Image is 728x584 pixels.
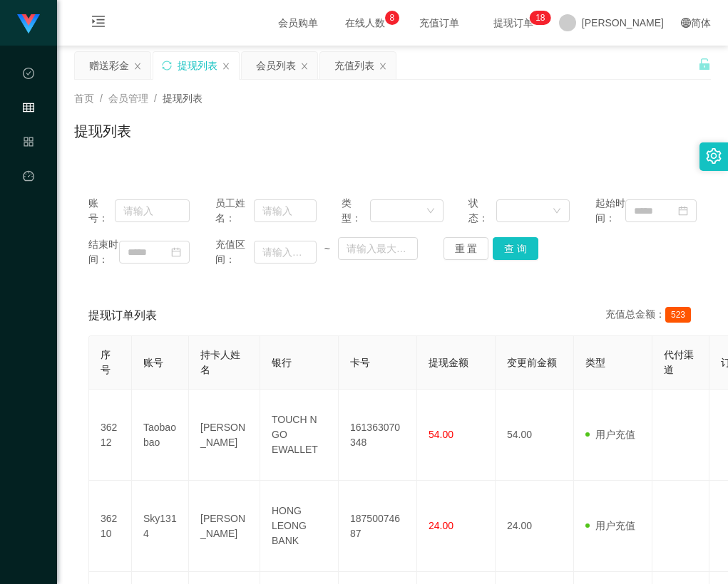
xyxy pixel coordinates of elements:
span: 类型 [585,357,605,368]
h1: 提现列表 [74,120,131,142]
span: 提现订单 [486,18,540,28]
td: 24.00 [496,481,574,572]
span: 提现金额 [429,357,468,368]
input: 请输入 [115,199,190,222]
p: 1 [535,11,540,25]
td: Sky1314 [132,481,189,572]
span: 变更前金额 [507,357,557,368]
span: 状态： [468,196,496,226]
span: 类型： [342,196,369,226]
span: 用户充值 [585,429,635,440]
span: 会员管理 [23,103,34,229]
i: 图标: close [300,62,309,71]
td: 161363070348 [339,390,417,481]
span: 产品管理 [23,137,34,264]
td: [PERSON_NAME] [189,390,260,481]
div: 提现列表 [178,52,217,79]
div: 充值总金额： [605,307,697,324]
span: 提现列表 [163,93,202,104]
span: 24.00 [429,520,453,531]
i: 图标: global [681,18,691,28]
span: 数据中心 [23,68,34,195]
td: 36210 [89,481,132,572]
span: / [100,93,103,104]
td: [PERSON_NAME] [189,481,260,572]
span: 用户充值 [585,520,635,531]
p: 8 [540,11,545,25]
i: 图标: table [23,95,34,124]
span: 充值区间： [215,237,254,267]
span: 持卡人姓名 [200,349,240,375]
i: 图标: calendar [171,247,181,257]
button: 查 询 [493,237,538,260]
span: 结束时间： [88,237,119,267]
td: HONG LEONG BANK [260,481,339,572]
button: 重 置 [444,237,489,260]
span: ~ [317,241,338,256]
i: 图标: close [133,62,142,71]
span: 523 [665,307,691,323]
i: 图标: appstore-o [23,130,34,158]
div: 会员列表 [256,52,296,79]
a: 图标: dashboard平台首页 [23,162,34,306]
span: 在线人数 [338,18,392,28]
div: 充值列表 [334,52,374,79]
sup: 8 [385,11,399,25]
td: 18750074687 [339,481,417,572]
span: 起始时间： [595,196,626,226]
input: 请输入最小值为 [254,241,317,264]
td: 36212 [89,390,132,481]
span: 代付渠道 [664,349,694,375]
span: 账号： [88,196,115,226]
span: 54.00 [429,429,453,440]
div: 赠送彩金 [89,52,129,79]
input: 请输入最大值为 [338,237,418,260]
i: 图标: down [426,207,435,217]
span: 会员管理 [108,93,148,104]
span: 首页 [74,93,94,104]
span: / [154,93,157,104]
input: 请输入 [254,199,317,222]
sup: 18 [530,11,550,25]
i: 图标: down [553,207,561,217]
span: 账号 [143,357,163,368]
i: 图标: menu-unfold [74,1,123,46]
span: 充值订单 [412,18,466,28]
span: 序号 [101,349,111,375]
span: 卡号 [350,357,370,368]
p: 8 [390,11,395,25]
td: Taobaobao [132,390,189,481]
span: 提现订单列表 [88,307,157,324]
i: 图标: calendar [678,206,688,216]
i: 图标: close [222,62,230,71]
i: 图标: check-circle-o [23,61,34,90]
img: logo.9652507e.png [17,14,40,34]
td: 54.00 [496,390,574,481]
i: 图标: sync [162,61,172,71]
i: 图标: unlock [698,58,711,71]
span: 银行 [272,357,292,368]
i: 图标: setting [706,148,722,164]
td: TOUCH N GO EWALLET [260,390,339,481]
span: 员工姓名： [215,196,254,226]
i: 图标: close [379,62,387,71]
